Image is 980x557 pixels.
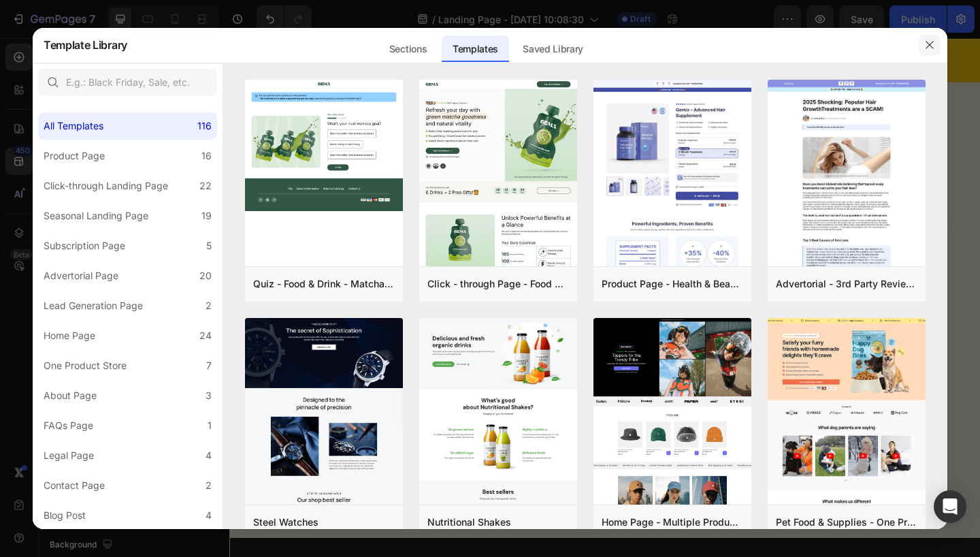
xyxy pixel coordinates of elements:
[427,276,569,292] div: Click - through Page - Food & Drink - Matcha Glow Shot
[44,178,168,194] div: Click-through Landing Page
[199,268,212,284] div: 20
[776,514,917,530] div: Pet Food & Supplies - One Product Store
[253,276,395,292] div: Quiz - Food & Drink - Matcha Glow Shot
[206,447,212,464] div: 4
[432,426,458,452] img: Alt Image
[197,118,212,134] div: 116
[44,477,105,494] div: Contact Page
[512,35,594,63] div: Saved Library
[1,368,330,408] p: Don’t just come back - do it with style. Take this only once a year chance to stock up on school ...
[106,25,129,45] p: mins
[152,7,174,29] div: 00
[353,23,817,543] img: Alt Image
[403,459,487,493] p: 3099+
[56,7,84,29] div: 00
[44,208,148,224] div: Seasonal Landing Page
[253,514,318,530] div: Steel Watches
[199,328,212,344] div: 24
[152,25,174,45] p: secs
[602,514,743,530] div: Home Page - Multiple Product - Apparel - Style 4
[206,507,212,524] div: 4
[44,417,93,434] div: FAQs Page
[649,91,679,108] p: 4.9
[206,477,212,494] div: 2
[776,276,917,292] div: Advertorial - 3rd Party Review - The Before Image - Hair Supplement
[44,507,86,524] div: Blog Post
[199,178,212,194] div: 22
[44,387,97,404] div: About Page
[602,276,743,292] div: Product Page - Health & Beauty - Hair Supplement
[49,439,163,458] div: Browse Collections
[378,35,438,63] div: Sections
[44,268,118,284] div: Advertorial Page
[11,25,34,45] p: days
[44,148,105,164] div: Product Page
[1,262,330,355] p: Join the Posh Pad Tribe + Get Your Free Guide
[44,298,143,314] div: Lead Generation Page
[106,7,129,29] div: 00
[288,13,815,35] p: Up to 50% Off Back to School Collection - Don't miss out!
[206,238,212,254] div: 5
[17,242,54,254] div: Heading
[442,35,509,63] div: Templates
[201,148,212,164] div: 16
[934,490,966,523] div: Open Intercom Messenger
[44,238,125,254] div: Subscription Page
[427,514,511,530] div: Nutritional Shakes
[11,7,34,29] div: 00
[206,298,212,314] div: 2
[403,496,487,508] p: Satisfied Customers
[208,417,212,434] div: 1
[206,357,212,374] div: 7
[44,27,127,63] h2: Template Library
[44,357,127,374] div: One Product Store
[206,387,212,404] div: 3
[1,116,330,259] p: unlock 80+ Clever & Unexpected Ways to Use a Bandana
[44,118,103,134] div: All Templates
[56,25,84,45] p: hours
[245,80,403,211] img: quiz-1.png
[1,91,330,113] p: Only until [DATE]!
[38,69,217,96] input: E.g.: Black Friday, Sale, etc.
[44,328,95,344] div: Home Page
[201,208,212,224] div: 19
[44,447,94,464] div: Legal Page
